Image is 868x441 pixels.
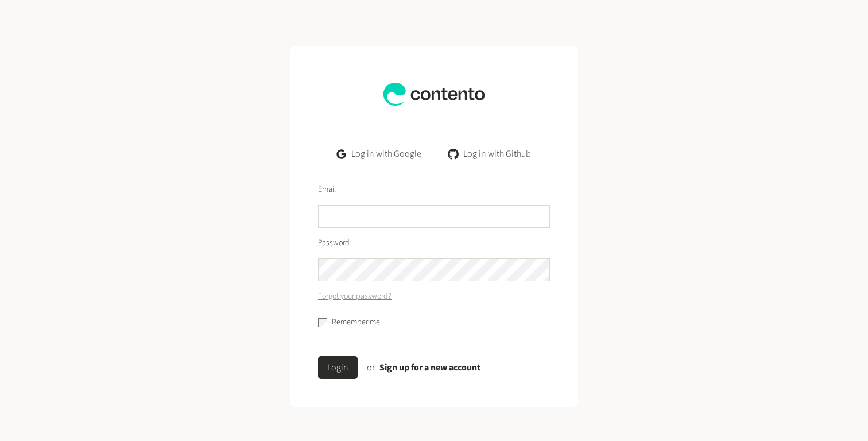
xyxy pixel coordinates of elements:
[440,142,540,165] a: Log in with Github
[328,142,431,165] a: Log in with Google
[318,356,358,379] button: Login
[318,184,336,196] label: Email
[332,316,380,328] label: Remember me
[379,361,480,374] a: Sign up for a new account
[367,361,375,374] span: or
[318,291,392,303] a: Forgot your password?
[318,237,350,249] label: Password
